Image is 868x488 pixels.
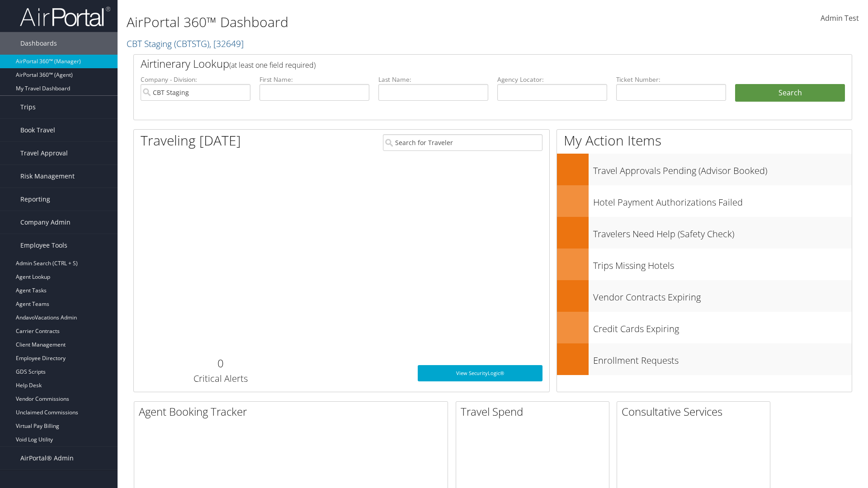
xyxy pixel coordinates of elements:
[209,38,244,50] span: , [ 32649 ]
[141,131,241,150] h1: Traveling [DATE]
[557,131,852,150] h1: My Action Items
[141,75,250,84] label: Company - Division:
[174,38,209,50] span: ( CBTSTG )
[557,185,852,217] a: Hotel Payment Authorizations Failed
[20,119,55,141] span: Book Travel
[557,280,852,312] a: Vendor Contracts Expiring
[735,84,845,102] button: Search
[139,404,448,419] h2: Agent Booking Tracker
[593,223,852,240] h3: Travelers Need Help (Safety Check)
[557,249,852,280] a: Trips Missing Hotels
[20,32,57,55] span: Dashboards
[141,56,785,71] h2: Airtinerary Lookup
[616,75,726,84] label: Ticket Number:
[259,75,369,84] label: First Name:
[378,75,488,84] label: Last Name:
[127,38,244,50] a: CBT Staging
[20,234,67,257] span: Employee Tools
[20,188,50,211] span: Reporting
[557,343,852,375] a: Enrollment Requests
[229,60,316,70] span: (at least one field required)
[557,154,852,185] a: Travel Approvals Pending (Advisor Booked)
[821,5,859,33] a: Admin Test
[821,13,859,23] span: Admin Test
[557,312,852,343] a: Credit Cards Expiring
[593,318,852,335] h3: Credit Cards Expiring
[20,211,71,234] span: Company Admin
[141,372,300,385] h3: Critical Alerts
[20,6,110,27] img: airportal-logo.png
[383,134,542,151] input: Search for Traveler
[20,447,74,469] span: AirPortal® Admin
[141,356,300,371] h2: 0
[593,255,852,272] h3: Trips Missing Hotels
[20,165,75,188] span: Risk Management
[20,96,36,118] span: Trips
[593,286,852,304] h3: Vendor Contracts Expiring
[418,365,542,381] a: View SecurityLogic®
[127,13,615,32] h1: AirPortal 360™ Dashboard
[461,404,609,419] h2: Travel Spend
[593,350,852,367] h3: Enrollment Requests
[557,217,852,249] a: Travelers Need Help (Safety Check)
[593,160,852,177] h3: Travel Approvals Pending (Advisor Booked)
[622,404,770,419] h2: Consultative Services
[497,75,607,84] label: Agency Locator:
[593,192,852,209] h3: Hotel Payment Authorizations Failed
[20,142,68,164] span: Travel Approval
